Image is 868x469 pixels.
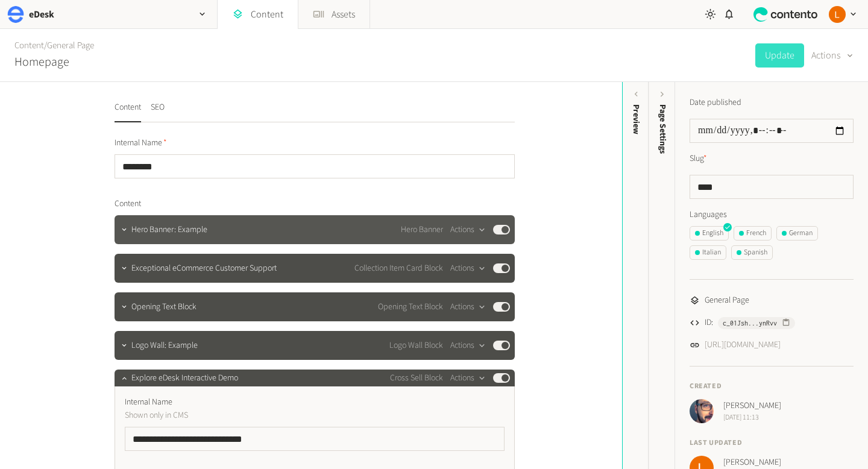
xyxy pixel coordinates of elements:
span: ID: [705,316,713,329]
button: Actions [450,371,486,385]
span: Exceptional eCommerce Customer Support [131,262,277,275]
h4: Last updated [690,438,854,449]
button: English [690,226,729,241]
button: Actions [811,43,854,68]
span: Internal Name [115,137,167,150]
button: c_01Jsh...ynRvv [718,317,795,329]
button: SEO [151,101,165,122]
label: Slug [690,153,707,165]
button: Content [115,101,141,122]
button: Actions [450,222,486,237]
span: General Page [705,294,749,307]
img: Laura Kane [829,6,846,23]
button: Actions [450,338,486,353]
button: German [776,226,818,241]
span: Hero Banner: Example [131,224,207,236]
span: Logo Wall: Example [131,339,198,352]
button: French [734,226,772,241]
a: General Page [47,39,94,52]
p: Shown only in CMS [125,409,399,422]
span: Logo Wall Block [389,339,443,352]
span: Hero Banner [401,224,443,236]
h4: Created [690,381,854,392]
img: eDesk [7,6,24,23]
h2: eDesk [29,7,54,22]
button: Italian [690,245,726,260]
button: Spanish [731,245,773,260]
span: Cross Sell Block [390,372,443,385]
h2: Homepage [14,53,69,71]
img: Josh Angell [690,399,714,423]
div: English [695,228,723,239]
span: Opening Text Block [131,301,197,313]
button: Actions [450,261,486,275]
span: [PERSON_NAME] [723,456,781,469]
span: Explore eDesk Interactive Demo [131,372,238,385]
span: [DATE] 11:13 [723,412,781,423]
span: / [44,39,47,52]
span: Content [115,198,141,210]
span: [PERSON_NAME] [723,400,781,412]
span: Internal Name [125,396,172,409]
span: Collection Item Card Block [354,262,443,275]
div: Preview [630,104,643,134]
div: German [782,228,813,239]
label: Languages [690,209,854,221]
div: Spanish [737,247,767,258]
label: Date published [690,96,741,109]
span: c_01Jsh...ynRvv [723,318,777,329]
span: Page Settings [656,104,669,154]
button: Update [755,43,804,68]
button: Actions [450,300,486,314]
span: Opening Text Block [378,301,443,313]
div: French [739,228,766,239]
a: [URL][DOMAIN_NAME] [705,339,781,351]
a: Content [14,39,44,52]
div: Italian [695,247,721,258]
